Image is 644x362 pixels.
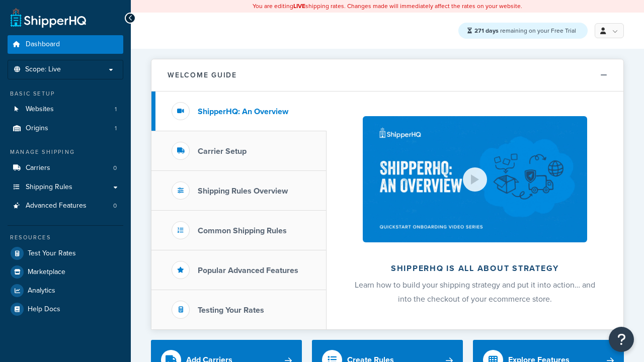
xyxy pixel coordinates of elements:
[8,159,123,177] li: Carriers
[25,65,61,74] span: Scope: Live
[8,119,123,138] a: Origins1
[26,105,54,114] span: Websites
[198,266,298,275] h3: Popular Advanced Features
[8,282,123,300] a: Analytics
[8,159,123,177] a: Carriers0
[198,226,287,235] h3: Common Shipping Rules
[28,305,60,314] span: Help Docs
[26,202,87,210] span: Advanced Features
[28,287,55,295] span: Analytics
[8,197,123,215] li: Advanced Features
[26,183,72,192] span: Shipping Rules
[28,249,76,258] span: Test Your Rates
[151,59,623,92] button: Welcome Guide
[8,35,123,54] a: Dashboard
[28,268,65,277] span: Marketplace
[198,187,288,196] h3: Shipping Rules Overview
[113,202,117,210] span: 0
[8,100,123,119] li: Websites
[198,306,264,315] h3: Testing Your Rates
[198,107,288,116] h3: ShipperHQ: An Overview
[8,148,123,156] div: Manage Shipping
[115,105,117,114] span: 1
[115,124,117,133] span: 1
[8,178,123,197] a: Shipping Rules
[8,300,123,318] a: Help Docs
[8,233,123,242] div: Resources
[8,263,123,281] a: Marketplace
[8,89,123,98] div: Basic Setup
[474,26,499,35] strong: 271 days
[26,40,60,49] span: Dashboard
[8,244,123,262] a: Test Your Rates
[26,124,48,133] span: Origins
[113,164,117,172] span: 0
[353,264,597,273] h2: ShipperHQ is all about strategy
[198,147,247,156] h3: Carrier Setup
[26,164,50,172] span: Carriers
[609,327,634,352] button: Open Resource Center
[363,116,587,242] img: ShipperHQ is all about strategy
[8,100,123,119] a: Websites1
[474,26,576,35] span: remaining on your Free Trial
[168,71,237,79] h2: Welcome Guide
[8,119,123,138] li: Origins
[355,279,595,305] span: Learn how to build your shipping strategy and put it into action… and into the checkout of your e...
[8,197,123,215] a: Advanced Features0
[293,2,305,11] b: LIVE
